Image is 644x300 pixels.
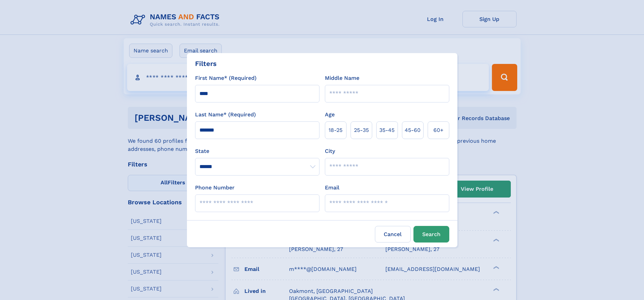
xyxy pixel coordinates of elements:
[405,126,421,134] span: 45‑60
[325,184,339,192] label: Email
[375,226,411,243] label: Cancel
[354,126,369,134] span: 25‑35
[195,74,257,82] label: First Name* (Required)
[195,111,256,119] label: Last Name* (Required)
[195,147,319,155] label: State
[325,74,359,82] label: Middle Name
[195,184,235,192] label: Phone Number
[433,126,444,134] span: 60+
[413,226,449,243] button: Search
[325,147,335,155] label: City
[329,126,342,134] span: 18‑25
[325,111,335,119] label: Age
[195,59,217,69] div: Filters
[379,126,395,134] span: 35‑45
